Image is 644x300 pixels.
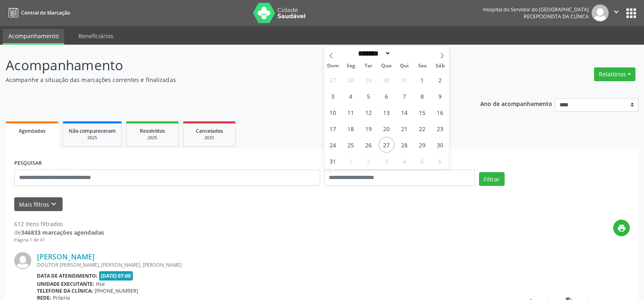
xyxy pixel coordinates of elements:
[361,121,377,136] span: Agosto 19, 2025
[379,121,395,136] span: Agosto 20, 2025
[325,137,341,153] span: Agosto 24, 2025
[379,88,395,104] span: Agosto 6, 2025
[432,121,448,136] span: Agosto 23, 2025
[37,272,98,279] b: Data de atendimento:
[397,137,412,153] span: Agosto 28, 2025
[6,6,70,19] a: Central de Marcação
[361,137,377,153] span: Agosto 26, 2025
[325,72,341,88] span: Julho 27, 2025
[432,137,448,153] span: Agosto 30, 2025
[21,229,104,236] strong: 346833 marcações agendadas
[432,153,448,169] span: Setembro 6, 2025
[343,137,359,153] span: Agosto 25, 2025
[189,135,230,141] div: 2025
[414,137,430,153] span: Agosto 29, 2025
[594,67,635,81] button: Relatórios
[395,63,413,69] span: Qui
[343,72,359,88] span: Julho 28, 2025
[325,153,341,169] span: Agosto 31, 2025
[397,72,412,88] span: Julho 31, 2025
[432,88,448,104] span: Agosto 9, 2025
[3,29,64,45] a: Acompanhamento
[397,104,412,120] span: Agosto 14, 2025
[397,88,412,104] span: Agosto 7, 2025
[361,88,377,104] span: Agosto 5, 2025
[480,98,552,108] p: Ano de acompanhamento
[432,72,448,88] span: Agosto 2, 2025
[324,63,342,69] span: Dom
[21,9,70,16] span: Central de Marcação
[624,6,638,20] button: apps
[612,7,621,16] i: 
[325,88,341,104] span: Agosto 3, 2025
[37,287,93,294] b: Telefone da clínica:
[413,63,431,69] span: Sex
[96,281,105,287] span: Hse
[14,252,31,269] img: img
[414,153,430,169] span: Setembro 5, 2025
[379,153,395,169] span: Setembro 3, 2025
[379,72,395,88] span: Julho 30, 2025
[69,127,116,134] span: Não compareceram
[360,63,377,69] span: Ter
[377,63,395,69] span: Qua
[343,153,359,169] span: Setembro 1, 2025
[356,49,391,58] select: Month
[397,121,412,136] span: Agosto 21, 2025
[14,197,63,212] button: Mais filtroskeyboard_arrow_down
[99,271,133,281] span: [DATE] 07:00
[592,4,609,22] img: img
[379,137,395,153] span: Agosto 27, 2025
[414,104,430,120] span: Agosto 15, 2025
[361,72,377,88] span: Julho 29, 2025
[617,224,626,233] i: print
[325,121,341,136] span: Agosto 17, 2025
[325,104,341,120] span: Agosto 10, 2025
[196,127,223,134] span: Cancelados
[73,29,119,43] a: Beneficiários
[14,157,42,170] label: PESQUISAR
[613,220,630,236] button: print
[361,104,377,120] span: Agosto 12, 2025
[19,127,46,134] span: Agendados
[140,127,165,134] span: Resolvidos
[483,6,589,13] div: Hospital do Servidor do [GEOGRAPHIC_DATA]
[343,121,359,136] span: Agosto 18, 2025
[414,121,430,136] span: Agosto 22, 2025
[414,88,430,104] span: Agosto 8, 2025
[37,281,94,287] b: Unidade executante:
[524,13,589,20] span: Recepcionista da clínica
[397,153,412,169] span: Setembro 4, 2025
[342,63,360,69] span: Seg
[414,72,430,88] span: Agosto 1, 2025
[343,104,359,120] span: Agosto 11, 2025
[479,172,505,186] button: Filtrar
[95,287,138,294] span: [PHONE_NUMBER]
[14,220,104,228] div: 612 itens filtrados
[432,104,448,120] span: Agosto 16, 2025
[361,153,377,169] span: Setembro 2, 2025
[132,135,173,141] div: 2025
[391,49,418,58] input: Year
[379,104,395,120] span: Agosto 13, 2025
[49,200,58,209] i: keyboard_arrow_down
[69,135,116,141] div: 2025
[609,4,624,22] button: 
[37,261,508,268] div: DOUTOR [PERSON_NAME], [PERSON_NAME], [PERSON_NAME]
[6,55,449,76] p: Acompanhamento
[14,237,104,244] div: Página 1 de 41
[14,228,104,237] div: de
[431,63,449,69] span: Sáb
[37,252,95,261] a: [PERSON_NAME]
[343,88,359,104] span: Agosto 4, 2025
[6,76,449,84] p: Acompanhe a situação das marcações correntes e finalizadas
